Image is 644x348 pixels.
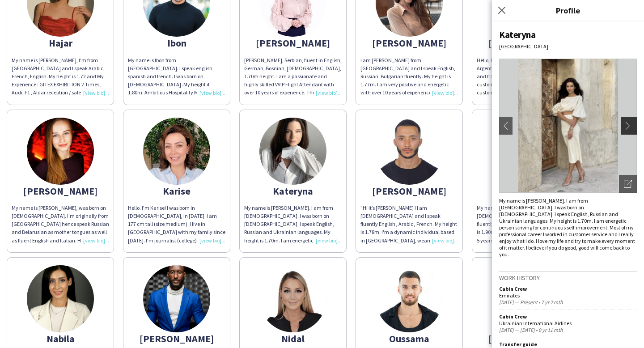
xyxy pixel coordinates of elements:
div: [PERSON_NAME] [12,187,109,195]
div: Karise [128,187,225,195]
div: Kateryna [244,187,342,195]
div: Cabin Crew [499,313,637,320]
div: Ibon [128,39,225,47]
div: [PERSON_NAME] [128,335,225,343]
div: My name is [PERSON_NAME]. I am from [DEMOGRAPHIC_DATA]. I was born on [DEMOGRAPHIC_DATA]. I speak... [499,197,637,258]
div: Nabila [12,335,109,343]
div: Kateryna [499,29,637,41]
div: [PERSON_NAME] [477,335,574,343]
div: [DATE] — Present • 7 yr 2 mth [499,299,637,306]
img: thumb-61c8c0c1e61e2.jpg [259,118,326,185]
img: thumb-6637e65bb80ae.jpeg [376,118,443,185]
div: Oussama [360,335,458,343]
div: Hajar [12,39,109,47]
img: thumb-5f7c6e6edc306.jpg [27,118,94,185]
div: [PERSON_NAME] [360,187,458,195]
h3: Work history [499,274,637,282]
div: [PERSON_NAME] [244,39,342,47]
div: Cabin Crew [499,285,637,292]
img: thumb-1f3fa0a6-81b1-46d3-8b3f-f1257f6b88eb.jpg [143,265,210,332]
div: [PERSON_NAME], Serbian, fluent in English, German, Bosnian, [DEMOGRAPHIC_DATA], 1.70m height. I a... [244,56,342,97]
div: [PERSON_NAME] [477,39,574,47]
div: My name is Ibon from [GEOGRAPHIC_DATA]. I speak english, spanish and french. I was born on [DEMOG... [128,56,225,97]
div: My name is Mounder. I am [DEMOGRAPHIC_DATA] and I speak fluently English , Arabic , French. My he... [477,204,574,245]
img: thumb-66966a45b4967.jpeg [376,265,443,332]
h3: Profile [492,4,644,16]
div: Open photos pop-in [619,175,637,193]
div: My name is [PERSON_NAME]. I am from [DEMOGRAPHIC_DATA]. I was born on [DEMOGRAPHIC_DATA]. I speak... [244,204,342,245]
div: Nidal [244,335,342,343]
div: Emirates [499,292,637,299]
img: thumb-93af1950-b0fe-43d4-b825-c33117e8cc54.jpg [27,265,94,332]
img: thumb-656e307b017cf.jpeg [259,265,326,332]
div: [DATE] — [DATE] • 0 yr 11 mth [499,327,637,333]
div: Mounder [477,187,574,195]
img: thumb-64d0e70f1f46d.jpg [143,118,210,185]
div: Transfer guide [499,341,637,348]
div: Hello, I’m [PERSON_NAME]! I’m Argentinian and fluent in Spanish, English, and Italian. With a dec... [477,56,574,97]
div: Ukrainian International Airlines [499,320,637,327]
div: [GEOGRAPHIC_DATA] [499,43,637,50]
span: My name is [PERSON_NAME], was born on [DEMOGRAPHIC_DATA]. I'm originally from [GEOGRAPHIC_DATA] h... [12,204,109,317]
span: Hello. I'm Karise! I was born in [DEMOGRAPHIC_DATA], in [DATE]. I am 177 cm tall (size medium). I... [128,204,225,301]
div: My name is [PERSON_NAME], I’m from [GEOGRAPHIC_DATA] and I speak Arabic, French, English. My heig... [12,56,109,97]
img: Crew avatar or photo [499,59,637,193]
div: I am [PERSON_NAME] from [GEOGRAPHIC_DATA] and I speak English, Russian, Bulgarian fluently. My he... [360,56,458,97]
div: [PERSON_NAME] [360,39,458,47]
div: "Hi it’s [PERSON_NAME] ! I am [DEMOGRAPHIC_DATA] and I speak fluently English , Arabic , French. ... [360,204,458,245]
